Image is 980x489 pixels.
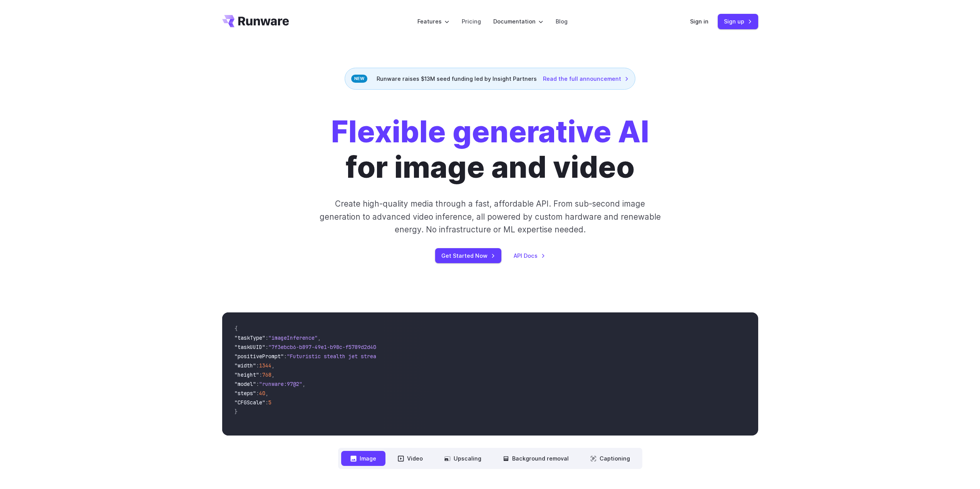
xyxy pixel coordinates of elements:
[265,399,268,406] span: :
[256,362,259,369] span: :
[271,371,275,378] span: ,
[268,399,271,406] span: 5
[235,381,256,387] span: "model"
[718,14,758,29] a: Sign up
[318,334,321,341] span: ,
[259,381,302,387] span: "runware:97@2"
[235,334,265,341] span: "taskType"
[268,344,385,350] span: "7f3ebcb6-b897-49e1-b98c-f5789d2d40d7"
[265,390,268,397] span: ,
[256,381,259,387] span: :
[271,362,275,369] span: ,
[235,371,259,378] span: "height"
[318,197,662,236] p: Create high-quality media through a fast, affordable API. From sub-second image generation to adv...
[435,451,491,466] button: Upscaling
[256,390,259,397] span: :
[345,68,635,90] div: Runware raises $13M seed funding led by Insight Partners
[543,74,629,83] a: Read the full announcement
[235,344,265,350] span: "taskUUID"
[259,390,265,397] span: 40
[690,17,709,26] a: Sign in
[302,381,305,387] span: ,
[259,371,262,378] span: :
[494,451,578,466] button: Background removal
[331,114,649,185] h1: for image and video
[581,451,639,466] button: Captioning
[493,17,543,26] label: Documentation
[235,362,256,369] span: "width"
[331,114,649,150] strong: Flexible generative AI
[268,334,318,341] span: "imageInference"
[389,451,432,466] button: Video
[341,451,385,466] button: Image
[514,251,545,260] a: API Docs
[235,353,284,360] span: "positivePrompt"
[235,390,256,397] span: "steps"
[284,353,287,360] span: :
[259,362,271,369] span: 1344
[417,17,449,26] label: Features
[222,15,289,27] a: Go to /
[287,353,567,360] span: "Futuristic stealth jet streaking through a neon-lit cityscape with glowing purple exhaust"
[556,17,568,26] a: Blog
[235,325,238,332] span: {
[235,399,265,406] span: "CFGScale"
[435,248,501,263] a: Get Started Now
[262,371,271,378] span: 768
[265,344,268,350] span: :
[265,334,268,341] span: :
[462,17,481,26] a: Pricing
[235,408,238,415] span: }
